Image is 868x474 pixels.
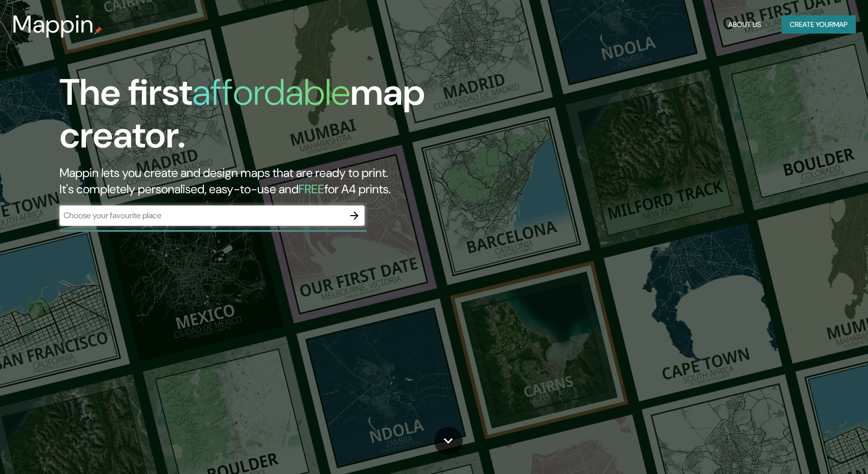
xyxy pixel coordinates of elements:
h1: affordable [192,69,350,116]
h5: FREE [298,181,324,197]
button: About Us [724,15,765,34]
h3: Mappin [12,10,94,39]
h1: The first map creator. [59,71,494,165]
h2: Mappin lets you create and design maps that are ready to print. It's completely personalised, eas... [59,165,494,197]
button: Create yourmap [782,15,856,34]
input: Choose your favourite place [59,210,344,221]
img: mappin-pin [94,26,102,35]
